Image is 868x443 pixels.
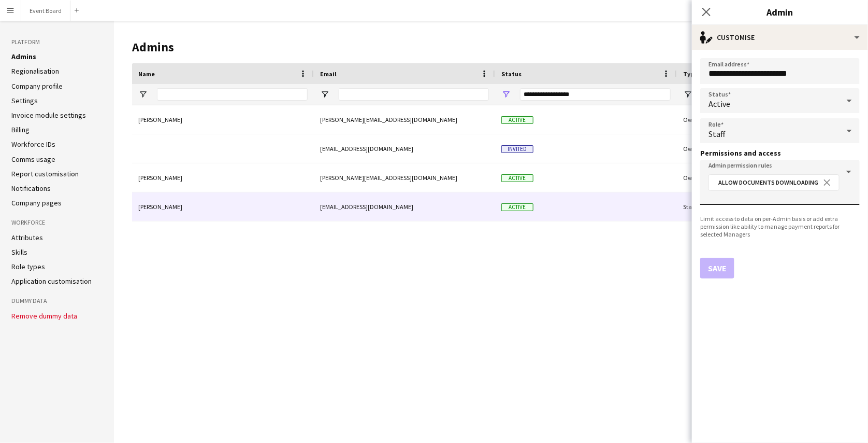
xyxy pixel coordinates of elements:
[21,1,70,21] button: Event Board
[339,88,489,101] input: Email Filter Input
[708,129,725,139] span: Staff
[314,105,495,134] div: [PERSON_NAME][EMAIL_ADDRESS][DOMAIN_NAME]
[11,218,103,227] h3: Workforce
[132,163,314,192] div: [PERSON_NAME]
[501,145,533,153] span: Invited
[677,134,858,163] div: Owner
[11,247,27,257] a: Skills
[11,125,30,134] a: Billing
[677,192,858,221] div: Staff
[11,296,103,306] h3: Dummy Data
[700,148,860,158] h3: Permissions and access
[157,88,308,101] input: Name Filter Input
[11,140,55,149] a: Workforce IDs
[138,90,148,99] button: Open Filter Menu
[501,203,533,211] span: Active
[11,233,43,242] a: Attributes
[11,276,92,286] a: Application customisation
[11,155,55,164] a: Comms usage
[11,81,63,91] a: Company profile
[501,90,511,99] button: Open Filter Menu
[708,99,730,109] span: Active
[11,37,103,47] h3: Platform
[314,192,495,221] div: [EMAIL_ADDRESS][DOMAIN_NAME]
[11,169,79,178] a: Report customisation
[320,90,329,99] button: Open Filter Menu
[132,192,314,221] div: [PERSON_NAME]
[320,70,337,78] span: Email
[132,39,772,55] h1: Admins
[314,163,495,192] div: [PERSON_NAME][EMAIL_ADDRESS][DOMAIN_NAME]
[11,96,38,105] a: Settings
[708,161,772,169] mat-label: Admin permission rules
[700,215,860,238] div: Limit access to data on per-Admin basis or add extra permission like ability to manage payment re...
[11,262,45,271] a: Role types
[501,174,533,182] span: Active
[677,105,858,134] div: Owner
[677,163,858,192] div: Owner
[11,52,36,61] a: Admins
[683,70,698,78] span: Type
[138,70,155,78] span: Name
[501,70,522,78] span: Status
[11,184,51,193] a: Notifications
[718,179,818,186] span: Allow Documents Downloading
[132,105,314,134] div: [PERSON_NAME]
[692,25,868,50] div: Customise
[11,66,59,76] a: Regionalisation
[11,312,77,320] button: Remove dummy data
[692,5,868,19] h3: Admin
[708,172,851,201] mat-chip-grid: Select additional permissions or deny access
[11,110,86,120] a: Invoice module settings
[683,90,692,99] button: Open Filter Menu
[501,116,533,124] span: Active
[11,198,62,207] a: Company pages
[314,134,495,163] div: [EMAIL_ADDRESS][DOMAIN_NAME]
